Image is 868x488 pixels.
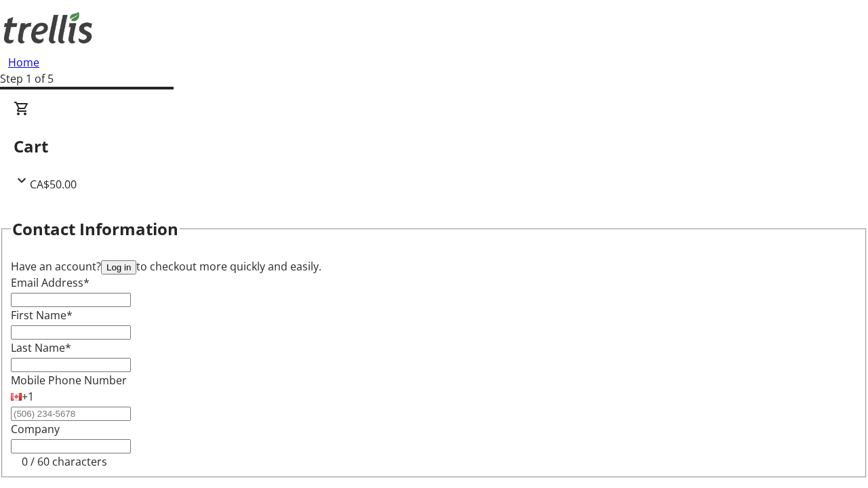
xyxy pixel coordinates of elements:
label: Company [11,422,60,436]
tr-character-limit: 0 / 60 characters [22,454,107,469]
input: (506) 234-5678 [11,407,131,421]
div: Have an account? to checkout more quickly and easily. [11,258,857,274]
h2: Cart [14,134,854,159]
label: Last Name* [11,340,71,355]
label: Mobile Phone Number [11,373,127,388]
button: Log in [101,260,136,274]
label: Email Address* [11,275,90,290]
div: CartCA$50.00 [14,100,854,192]
label: First Name* [11,308,73,323]
span: CA$50.00 [30,177,77,192]
h2: Contact Information [12,217,178,241]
